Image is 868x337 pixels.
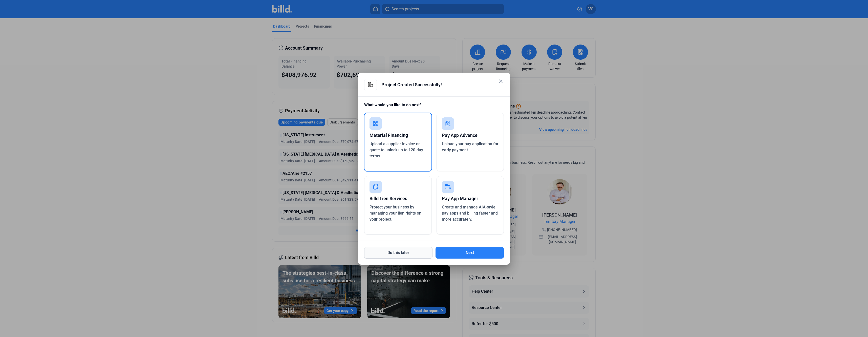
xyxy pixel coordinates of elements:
[370,205,421,222] span: Protect your business by managing your lien rights on your project.
[442,193,499,204] div: Pay App Manager
[370,193,426,204] div: Billd Lien Services
[370,141,423,158] span: Upload a supplier invoice or quote to unlock up to 120-day terms.
[442,205,498,222] span: Create and manage AIA-style pay apps and billing faster and more accurately.
[442,130,499,141] div: Pay App Advance
[436,247,504,259] button: Next
[364,102,504,113] div: What would you like to do next?
[381,79,504,91] div: Project Created Successfully!
[364,247,432,259] button: Do this later
[370,130,426,141] div: Material Financing
[442,141,498,152] span: Upload your pay application for early payment.
[498,78,504,84] mat-icon: close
